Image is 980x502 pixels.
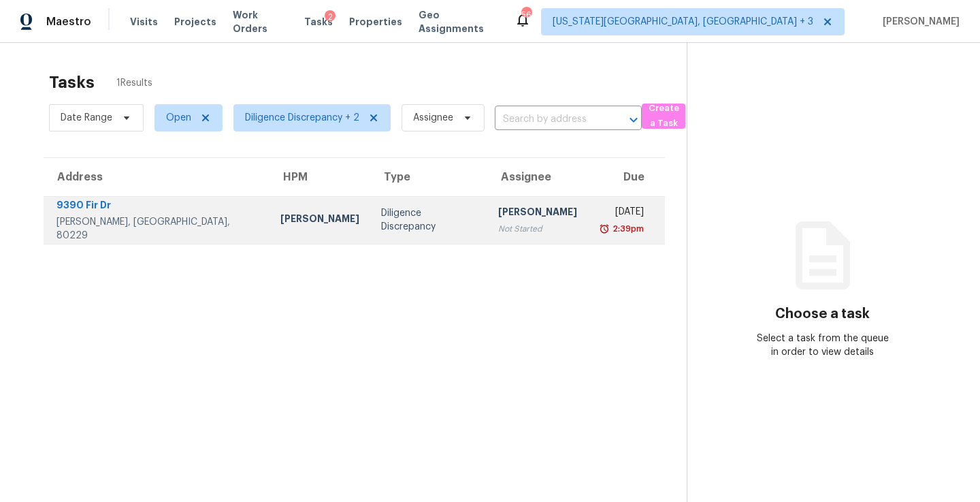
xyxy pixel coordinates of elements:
[495,109,604,130] input: Search by address
[413,111,453,125] span: Assignee
[349,15,402,29] span: Properties
[233,8,289,35] span: Work Orders
[610,222,644,236] div: 2:39pm
[116,76,152,90] span: 1 Results
[56,198,259,215] div: 9390 Fir Dr
[599,205,643,222] div: [DATE]
[56,215,259,242] div: [PERSON_NAME], [GEOGRAPHIC_DATA], 80229
[370,158,487,196] th: Type
[498,205,577,222] div: [PERSON_NAME]
[381,206,476,234] div: Diligence Discrepancy
[49,76,95,89] h2: Tasks
[166,111,191,125] span: Open
[280,212,359,229] div: [PERSON_NAME]
[304,17,333,27] span: Tasks
[755,332,890,359] div: Select a task from the queue in order to view details
[588,158,664,196] th: Due
[487,158,588,196] th: Assignee
[269,158,370,196] th: HPM
[130,15,158,29] span: Visits
[245,111,359,125] span: Diligence Discrepancy + 2
[599,222,610,236] img: Overdue Alarm Icon
[419,8,498,35] span: Geo Assignments
[498,222,577,236] div: Not Started
[775,307,870,321] h3: Choose a task
[649,101,679,132] span: Create a Task
[521,8,531,22] div: 56
[877,15,960,29] span: [PERSON_NAME]
[325,10,336,24] div: 2
[61,111,112,125] span: Date Range
[624,110,643,129] button: Open
[642,104,685,129] button: Create a Task
[44,158,269,196] th: Address
[553,15,813,29] span: [US_STATE][GEOGRAPHIC_DATA], [GEOGRAPHIC_DATA] + 3
[46,15,91,29] span: Maestro
[174,15,216,29] span: Projects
